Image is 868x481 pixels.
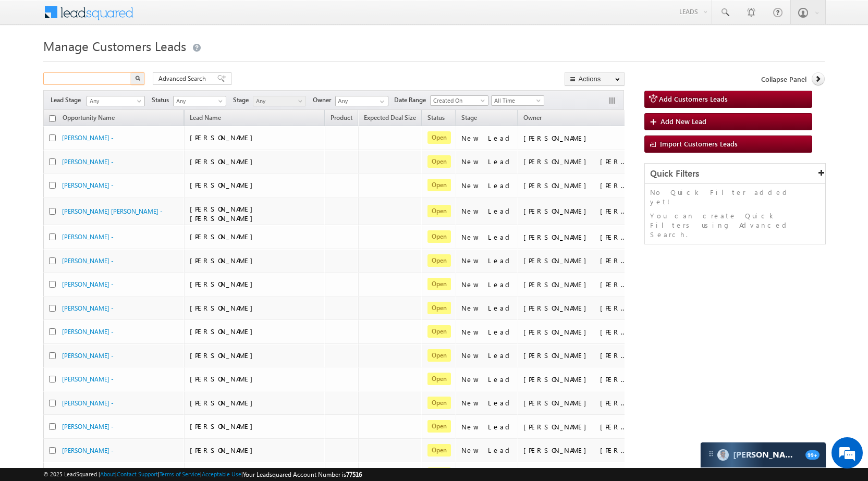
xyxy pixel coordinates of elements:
[100,471,115,477] a: About
[761,75,806,84] span: Collapse Panel
[253,96,306,106] a: Any
[190,180,258,189] span: [PERSON_NAME]
[57,112,120,126] a: Opportunity Name
[427,254,451,267] span: Open
[313,95,335,105] span: Owner
[135,76,140,81] img: Search
[62,158,114,166] a: [PERSON_NAME] -
[174,96,223,106] span: Any
[62,423,114,430] a: [PERSON_NAME] -
[427,325,451,338] span: Open
[62,352,114,360] a: [PERSON_NAME] -
[805,450,820,460] span: 99+
[660,139,738,148] span: Import Customers Leads
[427,230,451,243] span: Open
[374,96,387,107] a: Show All Items
[427,179,451,191] span: Open
[190,157,258,166] span: [PERSON_NAME]
[461,157,514,166] div: New Lead
[62,134,114,142] a: [PERSON_NAME] -
[523,375,628,384] div: [PERSON_NAME] [PERSON_NAME]
[427,373,451,385] span: Open
[62,399,114,407] a: [PERSON_NAME] -
[523,256,628,265] div: [PERSON_NAME] [PERSON_NAME]
[63,114,115,121] span: Opportunity Name
[394,95,430,105] span: Date Range
[461,375,514,384] div: New Lead
[523,422,628,431] div: [PERSON_NAME] [PERSON_NAME]
[427,420,451,433] span: Open
[523,446,628,455] div: [PERSON_NAME] [PERSON_NAME]
[523,114,542,121] span: Owner
[461,256,514,265] div: New Lead
[43,38,186,54] span: Manage Customers Leads
[661,117,706,126] span: Add New Lead
[461,327,514,337] div: New Lead
[62,304,114,312] a: [PERSON_NAME] -
[346,471,362,478] span: 77516
[461,280,514,289] div: New Lead
[160,471,200,477] a: Terms of Service
[158,74,209,83] span: Advanced Search
[461,446,514,455] div: New Lead
[431,96,485,105] span: Created On
[659,94,728,103] span: Add Customers Leads
[707,450,715,458] img: carter-drag
[422,112,450,126] a: Status
[152,95,173,105] span: Status
[190,398,258,407] span: [PERSON_NAME]
[523,303,628,313] div: [PERSON_NAME] [PERSON_NAME]
[117,471,158,477] a: Contact Support
[243,471,362,478] span: Your Leadsquared Account Number is
[190,303,258,312] span: [PERSON_NAME]
[331,114,352,121] span: Product
[523,327,628,337] div: [PERSON_NAME] [PERSON_NAME]
[427,349,451,362] span: Open
[190,204,258,223] span: [PERSON_NAME] [PERSON_NAME]
[427,444,451,457] span: Open
[700,442,826,468] div: carter-dragCarter[PERSON_NAME]99+
[190,256,258,265] span: [PERSON_NAME]
[650,188,820,206] p: No Quick Filter added yet!
[190,351,258,360] span: [PERSON_NAME]
[62,207,163,215] a: [PERSON_NAME] [PERSON_NAME] -
[427,205,451,217] span: Open
[335,96,388,106] input: Type to Search
[364,114,416,121] span: Expected Deal Size
[190,422,258,430] span: [PERSON_NAME]
[62,328,114,336] a: [PERSON_NAME] -
[173,96,226,106] a: Any
[427,302,451,314] span: Open
[43,470,362,479] span: © 2025 LeadSquared | | | | |
[461,422,514,431] div: New Lead
[461,206,514,216] div: New Lead
[62,375,114,383] a: [PERSON_NAME] -
[202,471,241,477] a: Acceptable Use
[461,303,514,313] div: New Lead
[461,232,514,242] div: New Lead
[51,95,85,105] span: Lead Stage
[190,133,258,142] span: [PERSON_NAME]
[523,181,628,190] div: [PERSON_NAME] [PERSON_NAME]
[233,95,253,105] span: Stage
[427,131,451,144] span: Open
[190,232,258,241] span: [PERSON_NAME]
[190,279,258,288] span: [PERSON_NAME]
[461,114,477,121] span: Stage
[62,280,114,288] a: [PERSON_NAME] -
[523,280,628,289] div: [PERSON_NAME] [PERSON_NAME]
[87,96,141,106] span: Any
[461,133,514,143] div: New Lead
[461,181,514,190] div: New Lead
[430,95,488,106] a: Created On
[461,398,514,408] div: New Lead
[62,181,114,189] a: [PERSON_NAME] -
[427,155,451,168] span: Open
[523,133,628,143] div: [PERSON_NAME]
[523,398,628,408] div: [PERSON_NAME] [PERSON_NAME]
[190,374,258,383] span: [PERSON_NAME]
[49,115,56,122] input: Check all records
[491,95,544,106] a: All Time
[190,446,258,454] span: [PERSON_NAME]
[650,211,820,239] p: You can create Quick Filters using Advanced Search.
